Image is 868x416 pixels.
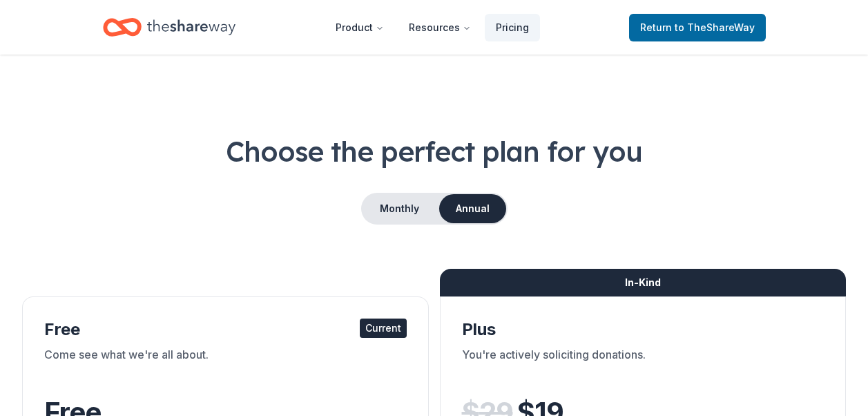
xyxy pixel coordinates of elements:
[629,14,766,41] a: Returnto TheShareWay
[640,19,755,36] span: Return
[44,346,407,385] div: Come see what we're all about.
[44,319,407,341] div: Free
[360,319,407,338] div: Current
[485,14,540,41] a: Pricing
[363,194,436,223] button: Monthly
[439,194,506,223] button: Annual
[675,21,755,33] span: to TheShareWay
[22,132,846,171] h1: Choose the perfect plan for you
[325,11,540,44] nav: Main
[440,269,847,296] div: In-Kind
[462,319,824,341] div: Plus
[398,14,482,41] button: Resources
[325,14,395,41] button: Product
[103,11,235,44] a: Home
[462,346,824,385] div: You're actively soliciting donations.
